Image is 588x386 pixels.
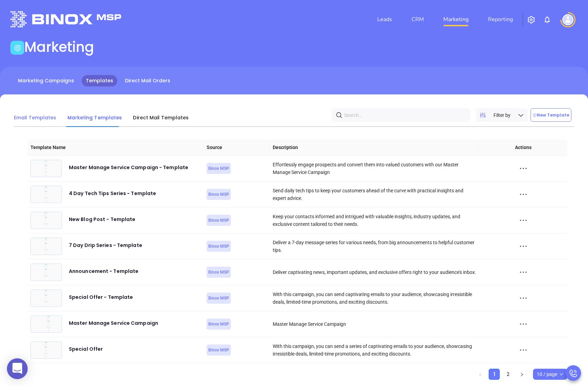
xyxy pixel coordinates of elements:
[28,139,204,156] th: Template Name
[344,110,461,120] input: Search…
[516,369,527,380] li: Next Page
[441,12,471,26] a: Marketing
[69,293,133,307] div: Special Offer - Template
[537,369,563,379] span: 10 / page
[270,139,479,156] th: Description
[273,161,477,176] div: Effortlessly engage prospects and convert them into valued customers with our Master Manage Servi...
[527,16,535,24] img: iconSetting
[67,114,122,121] span: Marketing Templates
[503,369,513,379] a: 2
[69,267,138,281] div: Announcement - Template
[273,268,477,276] div: Deliver captivating news, important updates, and exclusive offers right to your audience's inbox.
[10,11,121,27] img: logo
[503,369,514,380] li: 2
[531,108,571,122] button: New Template
[14,114,56,121] span: Email Templates
[208,191,229,198] span: Binox MSP
[273,239,477,254] div: Deliver a 7-day message series for various needs, from big announcements to helpful customer tips.
[374,12,395,26] a: Leads
[208,294,229,302] span: Binox MSP
[82,75,117,86] a: Templates
[516,369,527,380] button: right
[494,111,510,119] span: Filter by
[485,12,516,26] a: Reporting
[24,39,94,55] h1: Marketing
[533,369,567,380] div: Page Size
[562,14,573,25] img: user
[69,319,158,333] div: Master Manage Service Campaign
[273,320,477,328] div: Master Manage Service Campaign
[69,345,103,359] div: Special Offer
[475,369,486,380] li: Previous Page
[208,165,229,172] span: Binox MSP
[273,213,477,228] div: Keep your contacts informed and intrigued with valuable insights, industry updates, and exclusive...
[208,217,229,224] span: Binox MSP
[273,342,477,358] div: With this campaign, you can send a series of captivating emails to your audience, showcasing irre...
[69,189,156,203] div: 4 Day Tech Tips Series - Template
[204,139,270,156] th: Source
[208,320,229,328] span: Binox MSP
[475,369,486,380] button: left
[520,373,524,377] span: right
[208,268,229,276] span: Binox MSP
[409,12,427,26] a: CRM
[121,75,174,86] a: Direct Mail Orders
[14,75,78,86] a: Marketing Campaigns
[478,373,482,377] span: left
[208,346,229,354] span: Binox MSP
[273,291,477,306] div: With this campaign, you can send captivating emails to your audience, showcasing irresistible dea...
[489,369,500,380] li: 1
[479,139,567,156] th: Actions
[69,215,135,229] div: New Blog Post - Template
[69,241,142,255] div: 7 Day Drip Series - Template
[208,242,229,250] span: Binox MSP
[489,369,499,379] a: 1
[273,187,477,202] div: Send daily tech tips to keep your customers ahead of the curve with practical insights and expert...
[69,163,188,177] div: Master Manage Service Campaign - Template
[133,114,189,121] span: Direct Mail Templates
[543,16,551,24] img: iconNotification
